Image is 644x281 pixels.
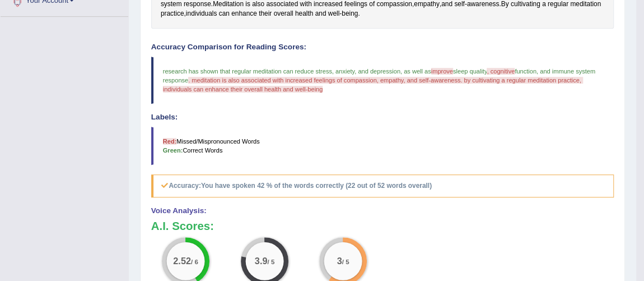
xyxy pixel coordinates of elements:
[332,68,334,75] span: ,
[163,77,583,93] span: . meditation is also associated with increased feelings of compassion, empathy, and self-awarenes...
[173,256,191,266] big: 2.52
[536,68,538,75] span: ,
[453,68,487,75] span: sleep quality
[337,256,342,266] big: 3
[487,68,515,75] span: , cognitive
[274,9,293,19] span: Click to see word definition
[191,259,198,266] small: / 6
[259,9,272,19] span: Click to see word definition
[315,9,326,19] span: Click to see word definition
[151,174,614,197] h5: Accuracy:
[254,256,267,266] big: 3.9
[163,138,177,145] b: Red:
[342,9,358,19] span: Click to see word definition
[404,68,431,75] span: as well as
[151,43,614,52] h4: Accuracy Comparison for Reading Scores:
[328,9,339,19] span: Click to see word definition
[151,127,614,165] blockquote: Missed/Mispronounced Words Correct Words
[161,9,184,19] span: Click to see word definition
[231,9,257,19] span: Click to see word definition
[267,259,274,266] small: / 5
[163,68,597,84] span: and immune system response
[163,68,332,75] span: research has shown that regular meditation can reduce stress
[219,9,230,19] span: Click to see word definition
[431,68,453,75] span: improve
[342,259,349,266] small: / 5
[151,220,214,232] b: A.I. Scores:
[201,182,432,190] b: You have spoken 42 % of the words correctly (22 out of 52 words overall)
[358,68,400,75] span: and depression
[151,113,614,122] h4: Labels:
[295,9,313,19] span: Click to see word definition
[335,68,354,75] span: anxiety
[354,68,356,75] span: ,
[400,68,402,75] span: ,
[163,147,183,154] b: Green:
[186,9,217,19] span: Click to see word definition
[515,68,536,75] span: function
[151,207,614,215] h4: Voice Analysis:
